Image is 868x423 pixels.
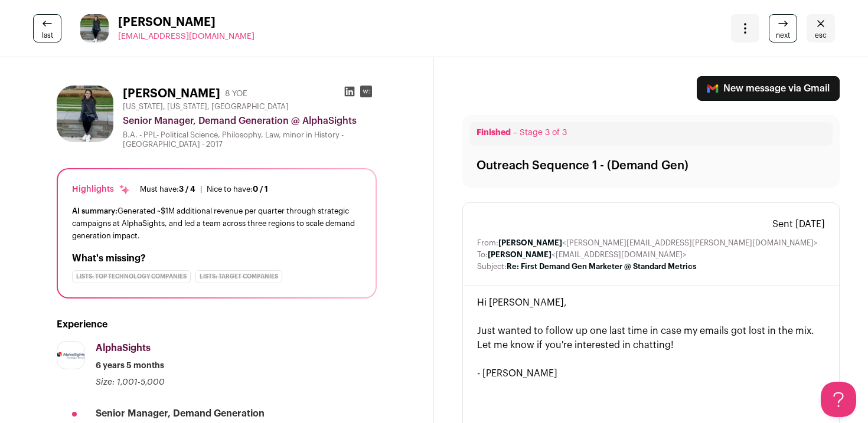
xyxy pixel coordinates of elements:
[498,238,818,248] dd: <[PERSON_NAME][EMAIL_ADDRESS][PERSON_NAME][DOMAIN_NAME]>
[72,207,118,215] span: AI summary:
[123,102,289,112] span: [US_STATE], [US_STATE], [GEOGRAPHIC_DATA]
[140,185,195,194] div: Must have:
[488,251,552,258] b: [PERSON_NAME]
[477,326,814,350] span: Just wanted to follow up one last time in case my emails got lost in the mix. Let me know if you'...
[96,407,265,420] div: Senior Manager, Demand Generation
[477,262,507,271] dt: Subject:
[96,343,151,353] span: AlphaSights
[96,378,165,386] span: Size: 1,001-5,000
[697,76,840,101] a: New message via Gmail
[118,32,254,41] span: [EMAIL_ADDRESS][DOMAIN_NAME]
[477,296,825,310] div: Hi [PERSON_NAME],
[815,31,827,40] span: esc
[33,14,61,42] a: last
[123,114,377,128] div: Senior Manager, Demand Generation @ AlphaSights
[498,239,562,247] b: [PERSON_NAME]
[513,129,517,137] span: –
[807,14,835,42] a: Close
[520,129,567,137] span: Stage 3 of 3
[72,251,361,265] h2: What's missing?
[477,250,488,260] dt: To:
[507,263,697,270] b: Re: First Demand Gen Marketer @ Standard Metrics
[769,14,797,42] a: next
[72,205,361,242] div: Generated ~$1M additional revenue per quarter through strategic campaigns at AlphaSights, and led...
[80,14,109,42] img: 848776b4f6c57eafb0726a4722c8dba3bbb715705a548007ef28833a88f540e6
[123,130,377,149] div: B.A. - PPL- Political Science, Philosophy, Law, minor in History - [GEOGRAPHIC_DATA] - 2017
[118,31,254,42] a: [EMAIL_ADDRESS][DOMAIN_NAME]
[57,352,84,359] img: 072ea81906b5f77da1676b886a5154e5295949466d30765bc58341221dfccddc.jpg
[776,31,790,40] span: next
[42,31,53,40] span: last
[96,360,164,372] span: 6 years 5 months
[772,217,825,231] span: Sent [DATE]
[72,183,130,195] div: Highlights
[477,366,825,381] div: - [PERSON_NAME]
[253,185,268,193] span: 0 / 1
[140,185,268,194] ul: |
[118,14,254,31] span: [PERSON_NAME]
[195,270,282,283] div: Lists: Target Companies
[123,86,220,102] h1: [PERSON_NAME]
[179,185,195,193] span: 3 / 4
[57,86,113,142] img: 848776b4f6c57eafb0726a4722c8dba3bbb715705a548007ef28833a88f540e6
[477,238,498,248] dt: From:
[821,382,856,417] iframe: Help Scout Beacon - Open
[207,185,268,194] div: Nice to have:
[477,129,511,137] span: Finished
[731,14,759,42] button: Open dropdown
[72,270,191,283] div: Lists: Top Technology Companies
[488,250,687,260] dd: <[EMAIL_ADDRESS][DOMAIN_NAME]>
[477,158,688,174] div: Outreach Sequence 1 - (Demand Gen)
[225,88,247,100] div: 8 YOE
[57,317,377,332] h2: Experience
